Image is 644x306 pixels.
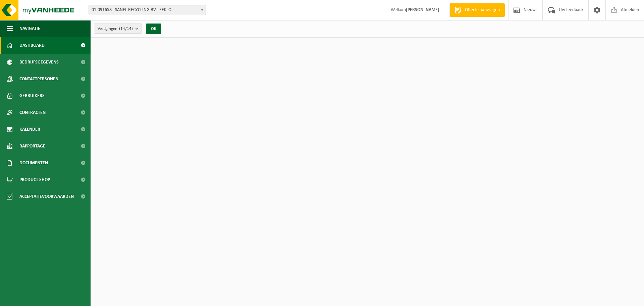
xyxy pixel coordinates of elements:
[98,24,133,34] span: Vestigingen
[94,24,142,34] button: Vestigingen(14/14)
[19,20,40,37] span: Navigatie
[19,188,74,205] span: Acceptatievoorwaarden
[19,121,40,138] span: Kalender
[463,7,501,13] span: Offerte aanvragen
[19,54,59,71] span: Bedrijfsgegevens
[449,3,505,17] a: Offerte aanvragen
[19,138,45,155] span: Rapportage
[19,104,46,121] span: Contracten
[19,155,48,171] span: Documenten
[146,24,161,34] button: OK
[406,7,439,12] strong: [PERSON_NAME]
[19,71,58,87] span: Contactpersonen
[89,5,206,15] span: 01-091658 - SANEL RECYCLING BV - EEKLO
[19,171,50,188] span: Product Shop
[89,5,206,15] span: 01-091658 - SANEL RECYCLING BV - EEKLO
[19,37,45,54] span: Dashboard
[119,27,133,31] count: (14/14)
[19,87,45,104] span: Gebruikers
